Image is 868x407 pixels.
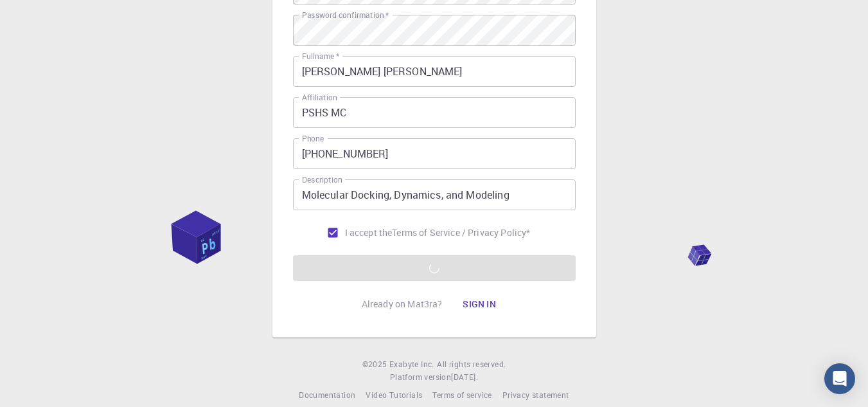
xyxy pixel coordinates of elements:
span: © 2025 [362,358,389,371]
span: All rights reserved. [437,358,506,371]
a: Terms of Service / Privacy Policy* [392,226,530,239]
p: Terms of Service / Privacy Policy * [392,226,530,239]
span: I accept the [345,226,393,239]
div: Open Intercom Messenger [824,363,855,394]
p: Already on Mat3ra? [362,298,443,311]
span: Privacy statement [502,390,569,400]
a: Documentation [299,389,355,402]
a: Privacy statement [502,389,569,402]
label: Description [302,174,342,185]
a: Terms of service [432,389,492,402]
span: Exabyte Inc. [389,359,434,369]
label: Affiliation [302,92,337,103]
label: Fullname [302,51,339,62]
span: Terms of service [432,390,492,400]
a: Video Tutorials [366,389,422,402]
label: Phone [302,133,324,144]
span: Platform version [390,371,451,384]
a: Exabyte Inc. [389,358,434,371]
span: Documentation [299,390,355,400]
span: [DATE] . [451,372,478,382]
a: [DATE]. [451,371,478,384]
button: Sign in [452,291,506,317]
span: Video Tutorials [366,390,422,400]
label: Password confirmation [302,10,389,21]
